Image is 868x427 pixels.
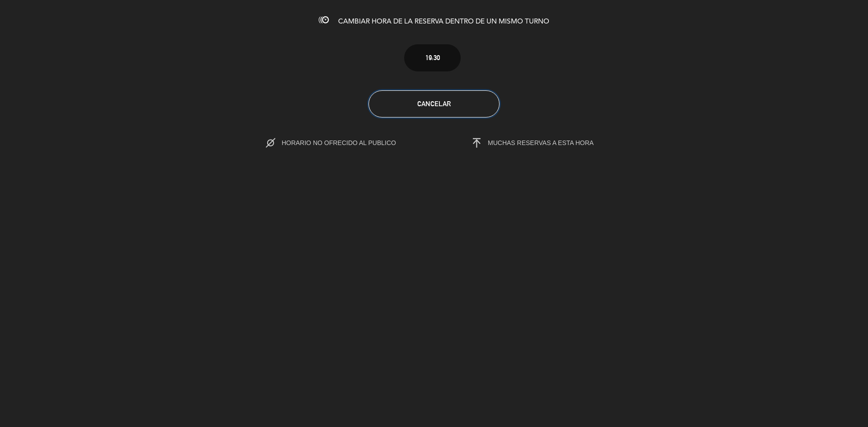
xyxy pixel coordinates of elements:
span: Cancelar [417,100,451,108]
button: Cancelar [368,90,500,117]
span: CAMBIAR HORA DE LA RESERVA DENTRO DE UN MISMO TURNO [338,18,549,25]
span: 19:30 [425,52,440,63]
span: MUCHAS RESERVAS A ESTA HORA [488,139,594,146]
span: HORARIO NO OFRECIDO AL PUBLICO [282,139,415,146]
button: 19:30 [404,44,461,71]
